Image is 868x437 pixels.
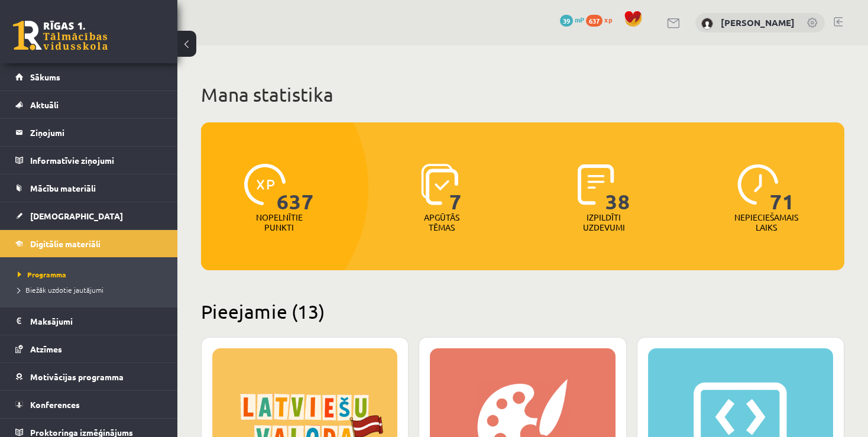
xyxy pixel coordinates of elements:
[256,212,303,232] p: Nopelnītie punkti
[15,335,163,362] a: Atzīmes
[737,164,779,205] img: icon-clock-7be60019b62300814b6bd22b8e044499b485619524d84068768e800edab66f18.svg
[721,17,795,28] a: [PERSON_NAME]
[30,119,163,146] legend: Ziņojumi
[586,15,618,24] a: 637 xp
[578,164,614,205] img: icon-completed-tasks-ad58ae20a441b2904462921112bc710f1caf180af7a3daa7317a5a94f2d26646.svg
[30,371,124,382] span: Motivācijas programma
[18,284,166,295] a: Biežāk uzdotie jautājumi
[560,15,584,24] a: 39 mP
[15,391,163,418] a: Konferences
[15,202,163,229] a: [DEMOGRAPHIC_DATA]
[201,83,844,106] h1: Mana statistika
[30,238,101,249] span: Digitālie materiāli
[15,230,163,257] a: Digitālie materiāli
[560,15,573,27] span: 39
[586,15,603,27] span: 637
[419,212,465,232] p: Apgūtās tēmas
[15,363,163,390] a: Motivācijas programma
[201,300,844,323] h2: Pieejamie (13)
[421,164,458,205] img: icon-learned-topics-4a711ccc23c960034f471b6e78daf4a3bad4a20eaf4de84257b87e66633f6470.svg
[277,164,314,212] span: 637
[15,63,163,90] a: Sākums
[30,344,62,354] span: Atzīmes
[18,285,103,294] span: Biežāk uzdotie jautājumi
[449,164,462,212] span: 7
[30,399,80,410] span: Konferences
[30,183,96,193] span: Mācību materiāli
[604,15,612,24] span: xp
[734,212,798,232] p: Nepieciešamais laiks
[15,119,163,146] a: Ziņojumi
[30,99,59,110] span: Aktuāli
[575,15,584,24] span: mP
[15,147,163,174] a: Informatīvie ziņojumi
[30,307,163,335] legend: Maksājumi
[30,211,123,221] span: [DEMOGRAPHIC_DATA]
[13,21,108,50] a: Rīgas 1. Tālmācības vidusskola
[770,164,795,212] span: 71
[15,91,163,118] a: Aktuāli
[244,164,286,205] img: icon-xp-0682a9bc20223a9ccc6f5883a126b849a74cddfe5390d2b41b4391c66f2066e7.svg
[30,147,163,174] legend: Informatīvie ziņojumi
[701,18,713,30] img: Ieva Krūmiņa
[15,307,163,335] a: Maksājumi
[18,270,66,279] span: Programma
[30,72,60,82] span: Sākums
[18,269,166,280] a: Programma
[605,164,630,212] span: 38
[15,174,163,202] a: Mācību materiāli
[581,212,627,232] p: Izpildīti uzdevumi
